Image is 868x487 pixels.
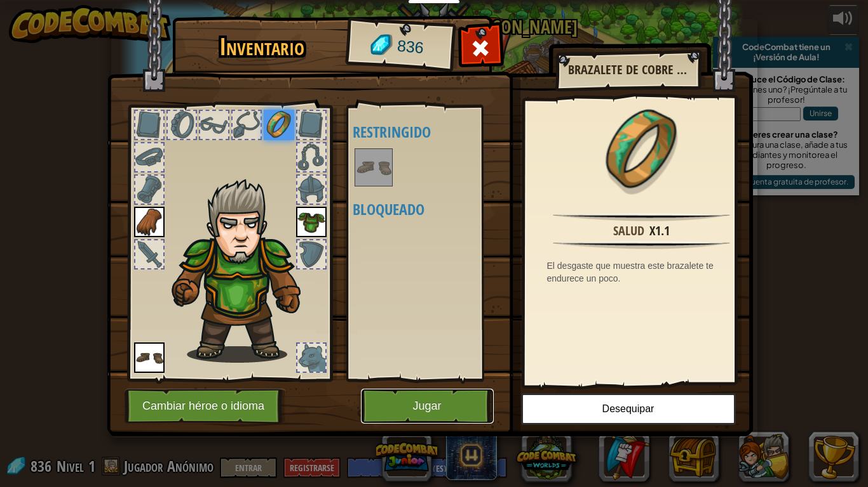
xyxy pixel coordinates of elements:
div: x1.1 [649,222,670,240]
img: portrait.png [296,207,327,237]
img: portrait.png [264,110,294,140]
img: portrait.png [600,109,683,192]
button: Desequipar [521,393,736,425]
img: hr.png [553,213,729,221]
img: portrait.png [134,342,165,373]
h4: Bloqueado [353,201,503,218]
img: hair_m2.png [166,178,322,363]
h1: Inventario [181,34,343,60]
div: Salud [613,222,644,240]
span: 836 [396,35,424,60]
button: Jugar [361,389,494,424]
h2: Brazalete de cobre deslustrado [568,63,688,77]
img: portrait.png [134,207,165,237]
h4: Restringido [353,124,503,140]
img: hr.png [553,241,729,249]
button: Cambiar héroe o idioma [125,389,286,424]
img: portrait.png [356,150,391,185]
div: El desgaste que muestra este brazalete te endurece un poco. [547,259,743,285]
